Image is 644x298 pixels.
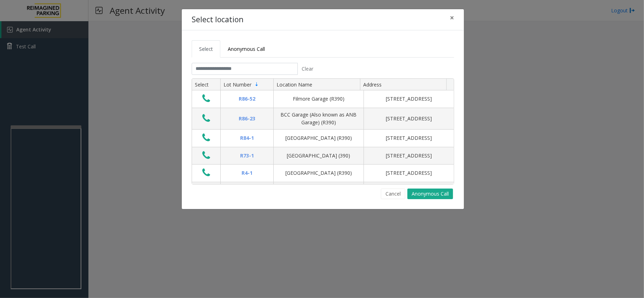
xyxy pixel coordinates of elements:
button: Cancel [381,189,405,199]
button: Anonymous Call [407,189,453,199]
div: [STREET_ADDRESS] [368,115,449,123]
div: BCC Garage (Also known as ANB Garage) (R390) [278,111,359,127]
div: [STREET_ADDRESS] [368,95,449,103]
button: Clear [298,63,318,75]
div: R84-1 [225,134,269,142]
div: [GEOGRAPHIC_DATA] (R390) [278,134,359,142]
div: R4-1 [225,169,269,177]
div: [STREET_ADDRESS] [368,169,449,177]
div: R86-23 [225,115,269,123]
ul: Tabs [192,40,454,58]
div: [GEOGRAPHIC_DATA] (390) [278,152,359,160]
button: Close [445,9,459,26]
span: × [450,13,454,23]
div: [STREET_ADDRESS] [368,134,449,142]
div: Data table [192,79,454,184]
div: [STREET_ADDRESS] [368,152,449,160]
span: Address [363,81,382,88]
span: Select [199,46,213,52]
span: Location Name [277,81,312,88]
span: Sortable [254,82,260,87]
div: R86-52 [225,95,269,103]
div: R73-1 [225,152,269,160]
th: Select [192,79,220,91]
span: Lot Number [224,81,251,88]
span: Anonymous Call [228,46,265,52]
h4: Select location [192,14,243,25]
div: [GEOGRAPHIC_DATA] (R390) [278,169,359,177]
div: Filmore Garage (R390) [278,95,359,103]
